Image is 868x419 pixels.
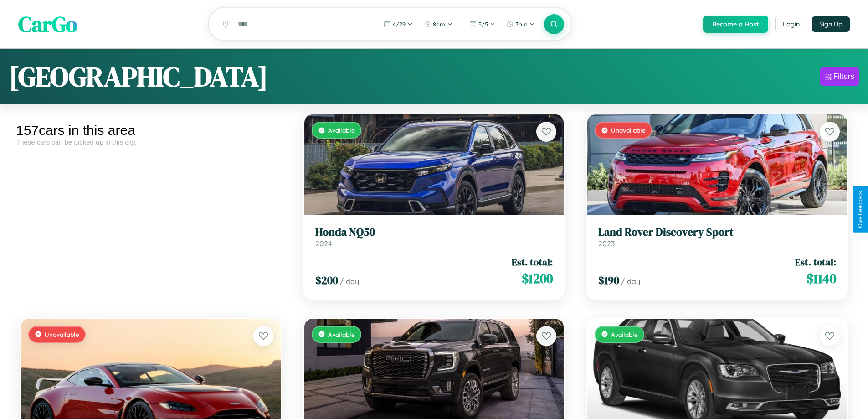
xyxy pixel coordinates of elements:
[598,273,619,288] span: $ 190
[340,277,359,286] span: / day
[512,255,553,269] span: Est. total:
[857,191,863,228] div: Give Feedback
[419,17,457,31] button: 8pm
[315,226,553,248] a: Honda NQ502024
[16,138,286,146] div: These cars can be picked up in this city.
[611,331,638,338] span: Available
[598,226,836,239] h3: Land Rover Discovery Sport
[18,9,77,39] span: CarGo
[379,17,417,31] button: 4/29
[45,331,79,338] span: Unavailable
[703,16,768,33] button: Become a Host
[775,16,807,32] button: Login
[433,21,445,28] span: 8pm
[621,277,640,286] span: / day
[833,72,854,81] div: Filters
[315,273,338,288] span: $ 200
[9,58,268,95] h1: [GEOGRAPHIC_DATA]
[795,255,836,269] span: Est. total:
[611,126,646,134] span: Unavailable
[315,239,332,248] span: 2024
[16,123,286,138] div: 157 cars in this area
[478,21,488,28] span: 5 / 5
[465,17,500,31] button: 5/5
[806,269,836,288] span: $ 1140
[598,239,615,248] span: 2023
[812,16,850,32] button: Sign Up
[515,21,528,28] span: 7pm
[502,17,539,31] button: 7pm
[598,226,836,248] a: Land Rover Discovery Sport2023
[820,67,859,86] button: Filters
[315,226,553,239] h3: Honda NQ50
[328,126,355,134] span: Available
[393,21,406,28] span: 4 / 29
[328,331,355,338] span: Available
[522,269,553,288] span: $ 1200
